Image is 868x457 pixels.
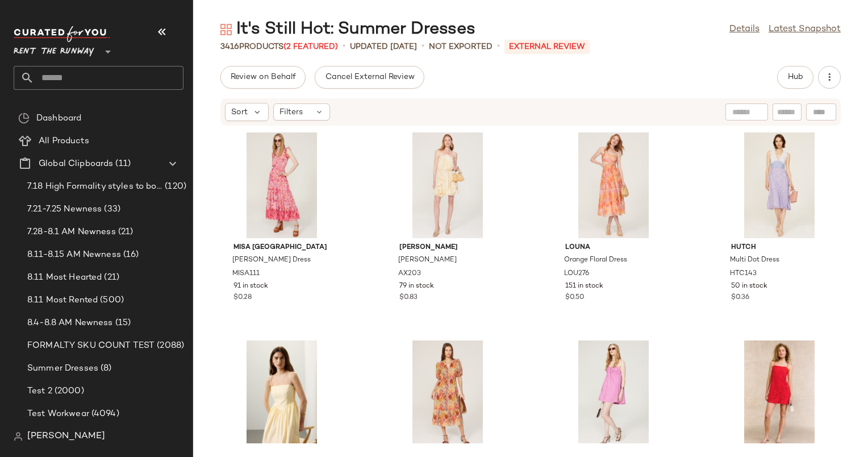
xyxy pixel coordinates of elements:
[565,243,662,253] span: Louna
[52,385,84,398] span: (2000)
[279,106,303,118] span: Filters
[36,112,81,125] span: Dashboard
[89,408,119,421] span: (4094)
[27,408,89,421] span: Test Workwear
[722,340,837,446] img: SUBO40.jpg
[113,317,131,330] span: (15)
[233,243,330,253] span: MISA [GEOGRAPHIC_DATA]
[220,18,475,41] div: It's Still Hot: Summer Dresses
[224,132,339,238] img: MISA111.jpg
[155,339,184,352] span: (2088)
[350,41,417,53] p: updated [DATE]
[787,73,803,82] span: Hub
[232,269,260,279] span: MISA111
[315,66,424,89] button: Cancel External Review
[121,248,139,261] span: (16)
[230,73,296,82] span: Review on Behalf
[730,255,779,265] span: Multi Dot Dress
[27,317,113,330] span: 8.4-8.8 AM Newness
[98,294,124,307] span: (500)
[730,269,757,279] span: HTC143
[324,73,414,82] span: Cancel External Review
[113,157,131,171] span: (11)
[399,293,418,303] span: $0.83
[220,41,338,53] div: Products
[162,180,186,193] span: (120)
[220,24,232,35] img: svg%3e
[27,271,102,284] span: 8.11 Most Hearted
[39,135,89,148] span: All Products
[398,269,421,279] span: AX203
[565,281,603,292] span: 151 in stock
[777,66,813,89] button: Hub
[27,203,102,216] span: 7.21-7.25 Newness
[497,40,500,53] span: •
[390,132,505,238] img: AX203.jpg
[232,255,311,265] span: [PERSON_NAME] Dress
[27,339,155,352] span: FORMALTY SKU COUNT TEST
[564,255,627,265] span: Orange Floral Dress
[399,243,496,253] span: [PERSON_NAME]
[731,281,767,292] span: 50 in stock
[27,294,98,307] span: 8.11 Most Rented
[14,432,23,441] img: svg%3e
[769,23,841,36] a: Latest Snapshot
[731,293,749,303] span: $0.36
[18,113,30,124] img: svg%3e
[422,40,424,53] span: •
[390,340,505,446] img: BSH157.jpg
[27,226,116,239] span: 7.28-8.1 AM Newness
[27,385,52,398] span: Test 2
[14,26,110,42] img: cfy_white_logo.C9jOOHJF.svg
[231,106,248,118] span: Sort
[39,157,113,171] span: Global Clipboards
[233,281,268,292] span: 91 in stock
[731,243,828,253] span: Hutch
[343,40,345,53] span: •
[504,40,590,54] p: External REVIEW
[283,43,338,51] span: (2 Featured)
[102,203,120,216] span: (33)
[399,281,434,292] span: 79 in stock
[233,293,252,303] span: $0.28
[565,293,585,303] span: $0.50
[27,180,162,193] span: 7.18 High Formality styles to boost
[722,132,837,238] img: HTC143.jpg
[564,269,589,279] span: LOU276
[27,430,105,443] span: [PERSON_NAME]
[556,132,671,238] img: LOU276.jpg
[429,41,493,53] p: Not Exported
[224,340,339,446] img: RKC106.jpg
[102,271,119,284] span: (21)
[220,66,306,89] button: Review on Behalf
[116,226,133,239] span: (21)
[556,340,671,446] img: JSK170.jpg
[14,39,94,59] span: Rent the Runway
[98,362,111,375] span: (8)
[398,255,457,265] span: [PERSON_NAME]
[729,23,759,36] a: Details
[27,248,121,261] span: 8.11-8.15 AM Newness
[220,43,239,51] span: 3416
[27,362,98,375] span: Summer Dresses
